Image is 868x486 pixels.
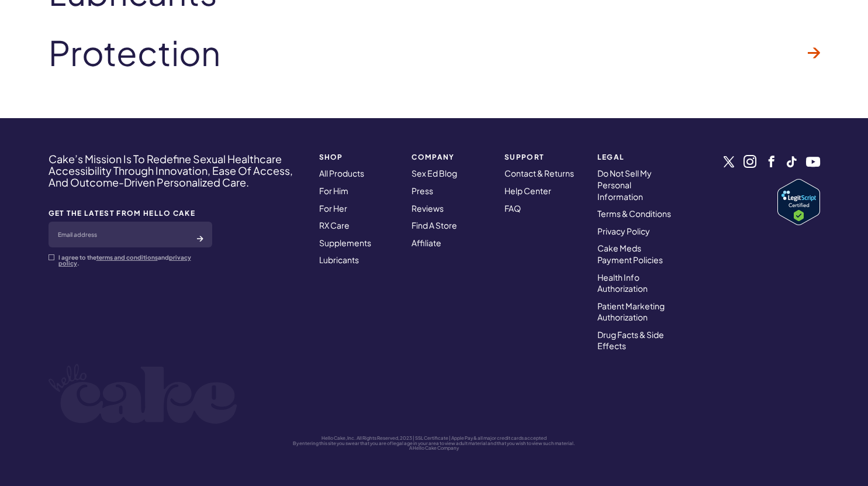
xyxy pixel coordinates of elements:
a: Reviews [411,203,444,213]
a: For Her [319,203,347,213]
p: Hello Cake, Inc. All Rights Reserved, 2023 | SSL Certificate | Apple Pay & all major credit cards... [49,436,820,441]
a: Do Not Sell My Personal Information [597,168,652,201]
strong: SHOP [319,153,398,161]
a: Sex Ed Blog [411,168,457,178]
a: Drug Facts & Side Effects [597,329,664,351]
a: privacy policy [58,254,191,267]
strong: Legal [597,153,676,161]
a: Lubricants [319,254,359,265]
a: RX Care [319,220,350,230]
a: Health Info Authorization [597,272,648,294]
a: Find A Store [411,220,457,230]
a: Patient Marketing Authorization [597,301,665,323]
strong: Support [504,153,583,161]
a: Protection [49,22,820,83]
a: For Him [319,185,348,196]
a: terms and conditions [96,254,158,261]
a: Cake Meds Payment Policies [597,243,663,265]
a: Help Center [504,185,551,196]
img: logo-white [49,364,237,424]
a: Press [411,185,433,196]
a: Privacy Policy [597,226,650,236]
a: Contact & Returns [504,168,574,178]
a: Terms & Conditions [597,208,671,219]
a: All Products [319,168,364,178]
p: I agree to the and . [58,254,212,266]
a: A Hello Cake Company [409,445,459,451]
a: Affiliate [411,237,441,248]
span: Protection [49,34,220,71]
img: Verify Approval for www.hellocake.com [777,179,820,225]
a: Verify LegitScript Approval for www.hellocake.com [777,179,820,225]
a: Supplements [319,237,371,248]
strong: GET THE LATEST FROM HELLO CAKE [49,209,212,217]
p: By entering this site you swear that you are of legal age in your area to view adult material and... [49,441,820,446]
a: FAQ [504,203,521,213]
h4: Cake’s Mission Is To Redefine Sexual Healthcare Accessibility Through Innovation, Ease Of Access,... [49,153,304,188]
strong: COMPANY [411,153,490,161]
